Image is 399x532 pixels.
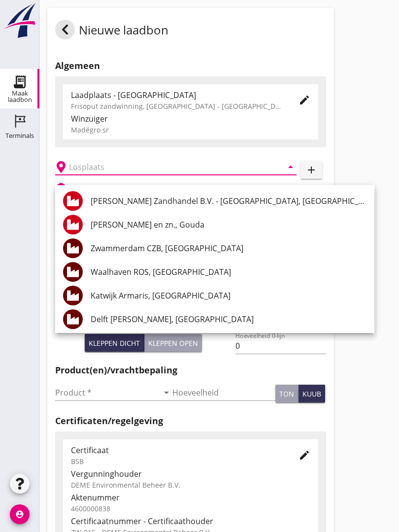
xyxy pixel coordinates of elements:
[91,219,366,231] div: [PERSON_NAME] en zn., Gouda
[71,183,121,192] h2: Beladen vaartuig
[10,504,30,524] i: account_circle
[302,389,321,399] div: kuub
[275,385,299,402] button: ton
[55,364,326,377] h2: Product(en)/vrachtbepaling
[71,503,310,514] div: 4600000838
[71,480,310,490] div: DEME Environmental Beheer B.V.
[148,338,198,348] div: Kleppen open
[71,456,283,466] div: BSB
[172,385,276,400] input: Hoeveelheid
[71,492,310,503] div: Aktenummer
[161,387,172,399] i: arrow_drop_down
[91,242,366,254] div: Zwammerdam CZB, [GEOGRAPHIC_DATA]
[71,125,310,135] div: Madégro sr
[55,385,159,400] input: Product *
[71,89,283,101] div: Laadplaats - [GEOGRAPHIC_DATA]
[69,159,269,175] input: Losplaats
[91,266,366,278] div: Waalhaven ROS, [GEOGRAPHIC_DATA]
[299,449,310,461] i: edit
[71,515,310,527] div: Certificaatnummer - Certificaathouder
[71,444,283,456] div: Certificaat
[2,2,37,39] img: logo-small.a267ee39.svg
[89,338,140,348] div: Kleppen dicht
[5,133,34,139] div: Terminals
[285,161,297,173] i: arrow_drop_down
[299,94,310,106] i: edit
[305,164,317,176] i: add
[299,385,325,402] button: kuub
[91,290,366,301] div: Katwijk Armaris, [GEOGRAPHIC_DATA]
[91,313,366,325] div: Delft [PERSON_NAME], [GEOGRAPHIC_DATA]
[85,334,144,352] button: Kleppen dicht
[71,101,283,111] div: Frisoput zandwinning, [GEOGRAPHIC_DATA] - [GEOGRAPHIC_DATA].
[55,414,326,428] h2: Certificaten/regelgeving
[144,334,202,352] button: Kleppen open
[91,195,366,207] div: [PERSON_NAME] Zandhandel B.V. - [GEOGRAPHIC_DATA], [GEOGRAPHIC_DATA]
[55,59,326,72] h2: Algemeen
[279,389,294,399] div: ton
[55,20,168,43] div: Nieuwe laadbon
[235,338,326,354] input: Hoeveelheid 0-lijn
[71,113,310,125] div: Winzuiger
[71,468,310,480] div: Vergunninghouder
